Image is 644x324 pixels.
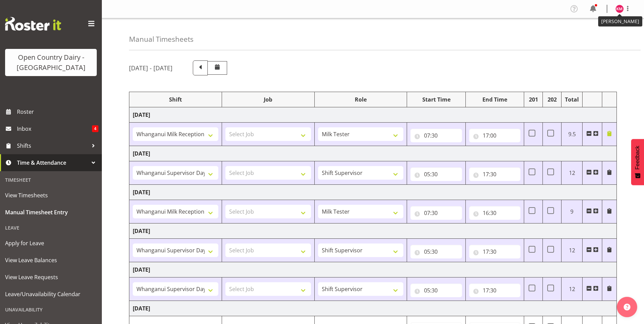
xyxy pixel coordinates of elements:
button: Feedback - Show survey [631,139,644,185]
div: End Time [469,95,520,104]
a: Apply for Leave [2,235,100,252]
span: 4 [92,125,98,132]
div: Start Time [410,95,462,104]
td: [DATE] [129,107,617,123]
td: 12 [562,161,583,185]
span: View Leave Requests [5,272,97,282]
span: Shifts [17,141,88,151]
td: [DATE] [129,301,617,316]
td: [DATE] [129,262,617,277]
div: Shift [133,95,218,104]
span: Manual Timesheet Entry [5,207,97,217]
a: View Leave Requests [2,269,100,286]
input: Click to select... [410,206,462,220]
a: Leave/Unavailability Calendar [2,286,100,303]
input: Click to select... [469,167,520,181]
div: Open Country Dairy - [GEOGRAPHIC_DATA] [12,52,90,73]
input: Click to select... [410,167,462,181]
span: View Timesheets [5,190,97,200]
td: 9.5 [562,123,583,146]
td: [DATE] [129,146,617,161]
span: Apply for Leave [5,238,97,248]
div: Timesheet [2,173,100,187]
div: 202 [546,95,558,104]
img: keane-metekingi7535.jpg [615,5,624,13]
input: Click to select... [469,245,520,258]
span: Inbox [17,124,92,134]
span: Time & Attendance [17,158,88,168]
input: Click to select... [469,206,520,220]
a: View Leave Balances [2,252,100,269]
img: Rosterit website logo [5,17,61,31]
div: Unavailability [2,303,100,317]
input: Click to select... [410,245,462,258]
input: Click to select... [469,284,520,297]
a: Manual Timesheet Entry [2,204,100,221]
h4: Manual Timesheets [129,35,194,43]
td: 9 [562,200,583,223]
td: [DATE] [129,185,617,200]
td: 12 [562,277,583,301]
input: Click to select... [410,129,462,142]
span: Feedback [634,146,641,169]
input: Click to select... [469,129,520,142]
span: Roster [17,107,98,117]
div: Leave [2,221,100,235]
h5: [DATE] - [DATE] [129,64,172,72]
div: Job [225,95,311,104]
span: Leave/Unavailability Calendar [5,289,97,299]
a: View Timesheets [2,187,100,204]
div: Role [318,95,404,104]
input: Click to select... [410,284,462,297]
td: 12 [562,239,583,262]
td: [DATE] [129,223,617,239]
img: help-xxl-2.png [624,304,630,310]
div: 201 [528,95,539,104]
div: Total [565,95,579,104]
span: View Leave Balances [5,255,97,265]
